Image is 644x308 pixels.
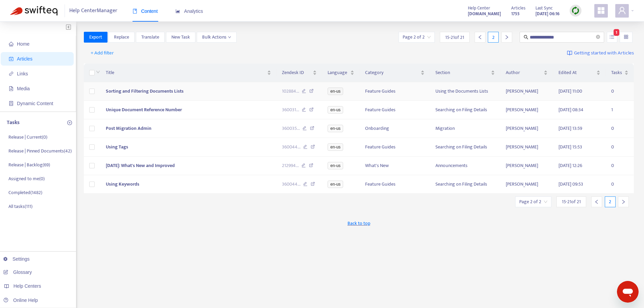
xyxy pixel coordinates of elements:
[3,269,32,275] a: Glossary
[8,161,50,168] p: Release | Backlog ( 69 )
[506,69,542,76] span: Author
[8,147,72,155] p: Release | Pinned Documents ( 42 )
[596,35,600,39] span: close-circle
[166,32,195,43] button: New Task
[621,199,626,204] span: right
[17,56,32,62] span: Articles
[175,8,203,14] span: Analytics
[606,138,634,157] td: 0
[360,119,430,138] td: Onboarding
[8,175,45,182] p: Assigned to me ( 0 )
[328,181,343,188] span: en-us
[605,196,616,207] div: 2
[430,157,500,175] td: Announcements
[558,162,582,169] span: [DATE] 12:26
[535,10,559,18] strong: [DATE] 06:16
[328,143,343,151] span: en-us
[3,298,38,303] a: Online Help
[17,71,28,76] span: Links
[558,143,582,151] span: [DATE] 15:53
[500,119,553,138] td: [PERSON_NAME]
[67,120,72,125] span: plus-circle
[9,42,14,46] span: home
[282,162,299,169] span: 212994 ...
[100,64,276,82] th: Title
[7,119,20,127] p: Tasks
[500,64,553,82] th: Author
[109,32,135,43] button: Replace
[504,35,509,40] span: right
[468,10,501,18] strong: [DOMAIN_NAME]
[360,157,430,175] td: What's New
[282,88,299,95] span: 102884 ...
[96,70,100,74] span: down
[17,101,53,106] span: Dynamic Content
[228,35,231,39] span: down
[365,69,419,76] span: Category
[500,101,553,119] td: [PERSON_NAME]
[9,56,14,61] span: account-book
[197,32,237,43] button: Bulk Actionsdown
[17,86,30,91] span: Media
[141,33,159,41] span: Translate
[3,256,30,262] a: Settings
[445,34,464,41] span: 15 - 21 of 21
[614,29,619,36] span: 1
[430,175,500,194] td: Searching on Filing Details
[360,175,430,194] td: Feature Guides
[84,32,108,43] button: Export
[610,34,614,39] span: unordered-list
[606,64,634,82] th: Tasks
[500,175,553,194] td: [PERSON_NAME]
[282,125,300,132] span: 360035 ...
[9,86,14,91] span: file-image
[360,101,430,119] td: Feature Guides
[558,87,582,95] span: [DATE] 11:00
[10,6,57,16] img: Swifteq
[360,82,430,101] td: Feature Guides
[607,32,617,43] button: unordered-list
[133,8,158,14] span: Content
[328,88,343,95] span: en-us
[611,69,623,76] span: Tasks
[8,203,32,210] p: All tasks ( 111 )
[106,87,184,95] span: Sorting and Filtering Documents Lists
[114,33,129,41] span: Replace
[9,101,14,106] span: container
[202,33,231,41] span: Bulk Actions
[328,69,349,76] span: Language
[430,101,500,119] td: Searching on Filing Details
[328,162,343,169] span: en-us
[17,41,29,47] span: Home
[606,119,634,138] td: 0
[8,134,47,141] p: Release | Current ( 0 )
[133,9,137,14] span: book
[618,6,626,15] span: user
[500,138,553,157] td: [PERSON_NAME]
[277,64,323,82] th: Zendesk ID
[596,34,600,41] span: close-circle
[478,35,482,40] span: left
[106,69,265,76] span: Title
[328,125,343,132] span: en-us
[136,32,165,43] button: Translate
[511,4,525,12] span: Articles
[468,4,490,12] span: Help Center
[91,49,114,57] span: + Add filter
[597,6,605,15] span: appstore
[14,283,41,289] span: Help Centers
[282,181,301,188] span: 360044 ...
[558,124,582,132] span: [DATE] 13:59
[511,10,520,18] strong: 1755
[106,106,182,114] span: Unique Document Reference Number
[106,143,128,151] span: Using Tags
[171,33,190,41] span: New Task
[606,101,634,119] td: 1
[430,138,500,157] td: Searching on Filing Details
[282,69,312,76] span: Zendesk ID
[562,198,581,205] span: 15 - 21 of 21
[594,199,599,204] span: left
[567,48,634,58] a: Getting started with Articles
[553,64,606,82] th: Edited At
[8,189,42,196] p: Completed ( 1482 )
